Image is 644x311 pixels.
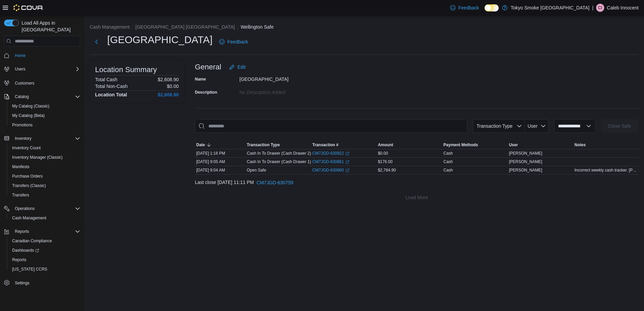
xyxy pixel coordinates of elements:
[12,205,37,213] button: Operations
[19,20,80,33] span: Load All Apps in [GEOGRAPHIC_DATA]
[9,256,80,264] span: Reports
[196,142,205,148] span: Date
[9,265,80,273] span: Washington CCRS
[195,76,206,82] label: Name
[1,64,83,74] button: Users
[9,246,80,254] span: Dashboards
[12,65,80,73] span: Users
[1,204,83,213] button: Operations
[7,213,83,223] button: Cash Management
[509,151,542,156] span: [PERSON_NAME]
[509,159,542,164] span: [PERSON_NAME]
[509,142,518,148] span: User
[7,181,83,190] button: Transfers (Classic)
[9,144,80,152] span: Inventory Count
[247,142,280,148] span: Transaction Type
[601,119,639,133] button: Close Safe
[473,119,525,133] button: Transaction Type
[377,141,442,149] button: Amount
[9,153,80,161] span: Inventory Manager (Classic)
[1,134,83,143] button: Inventory
[7,111,83,120] button: My Catalog (Beta)
[312,159,349,164] a: CM7JGD-630861External link
[227,38,248,45] span: Feedback
[443,142,478,148] span: Payment Methods
[7,265,83,274] button: [US_STATE] CCRS
[12,215,46,221] span: Cash Management
[9,265,50,273] a: [US_STATE] CCRS
[7,190,83,200] button: Transfers
[1,51,83,60] button: Home
[528,123,538,129] span: User
[12,183,46,188] span: Transfers (Classic)
[575,142,586,148] span: Notes
[107,33,212,46] h1: [GEOGRAPHIC_DATA]
[12,93,31,101] button: Catalog
[15,280,29,286] span: Settings
[12,257,26,262] span: Reports
[596,4,604,12] div: Caleb Innocent
[241,24,274,30] button: Wellington Safe
[9,163,32,171] a: Manifests
[345,160,349,164] svg: External link
[7,143,83,153] button: Inventory Count
[12,174,43,179] span: Purchase Orders
[378,142,393,148] span: Amount
[247,151,311,156] p: Cash In To Drawer (Cash Drawer 2)
[12,267,47,272] span: [US_STATE] CCRS
[247,159,311,164] p: Cash In To Drawer (Cash Drawer 1)
[237,64,245,70] span: Edit
[9,144,43,152] a: Inventory Count
[95,66,157,74] h3: Location Summary
[15,136,31,141] span: Inventory
[15,229,29,234] span: Reports
[378,151,388,156] span: $0.00
[509,167,542,173] span: [PERSON_NAME]
[90,35,103,49] button: Next
[9,153,65,161] a: Inventory Manager (Classic)
[12,227,80,236] span: Reports
[485,4,499,11] input: Dark Mode
[158,77,179,82] p: $2,608.90
[9,237,55,245] a: Canadian Compliance
[15,81,34,86] span: Customers
[592,4,593,12] p: |
[95,84,128,89] h6: Total Non-Cash
[135,24,235,30] button: [GEOGRAPHIC_DATA] [GEOGRAPHIC_DATA]
[90,24,639,32] nav: An example of EuiBreadcrumbs
[525,119,549,133] button: User
[9,214,49,222] a: Cash Management
[312,142,338,148] span: Transaction #
[9,102,80,110] span: My Catalog (Classic)
[9,191,32,199] a: Transfers
[12,134,34,143] button: Inventory
[443,167,453,173] div: Cash
[345,152,349,156] svg: External link
[12,248,39,253] span: Dashboards
[15,94,29,99] span: Catalog
[15,53,26,58] span: Home
[9,163,80,171] span: Manifests
[12,134,80,143] span: Inventory
[7,162,83,172] button: Manifests
[12,122,33,128] span: Promotions
[195,141,245,149] button: Date
[9,121,35,129] a: Promotions
[598,4,602,12] span: CI
[12,51,80,60] span: Home
[511,4,590,12] p: Tokyo Smoke [GEOGRAPHIC_DATA]
[9,112,80,120] span: My Catalog (Beta)
[7,172,83,181] button: Purchase Orders
[443,151,453,156] div: Cash
[195,191,639,204] button: Load More
[9,172,80,180] span: Purchase Orders
[167,84,179,89] p: $0.00
[9,237,80,245] span: Canadian Compliance
[507,141,573,149] button: User
[7,255,83,265] button: Reports
[12,279,32,287] a: Settings
[257,179,293,186] span: CM7JGD-630759
[9,182,49,190] a: Transfers (Classic)
[477,123,513,129] span: Transaction Type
